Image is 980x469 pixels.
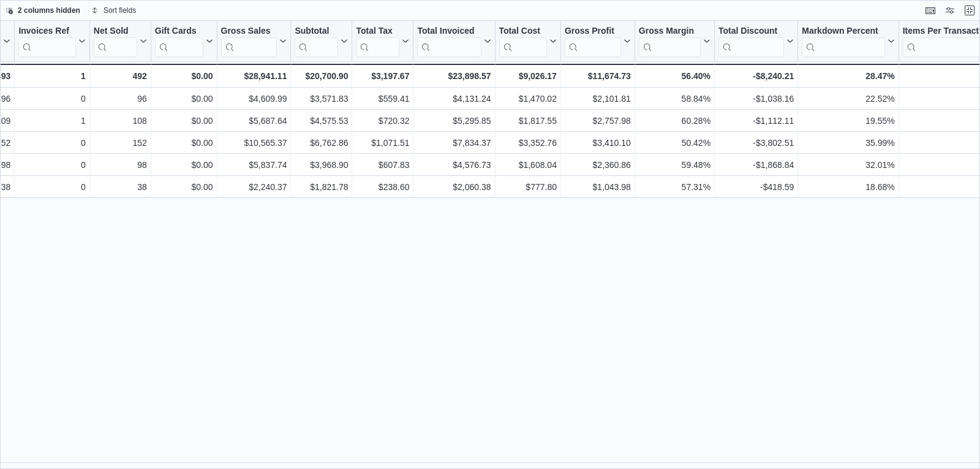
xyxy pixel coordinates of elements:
[802,69,894,83] div: 28.47%
[943,3,957,18] button: Display options
[18,6,80,15] span: 2 columns hidden
[1,3,85,18] button: 2 columns hidden
[565,69,631,83] div: $11,674.73
[356,69,409,83] div: $3,197.67
[718,69,794,83] div: -$8,240.21
[962,3,977,18] button: Exit fullscreen
[221,69,287,83] div: $28,941.11
[155,69,213,83] div: $0.00
[923,3,938,18] button: Keyboard shortcuts
[104,6,136,15] span: Sort fields
[499,69,557,83] div: $9,026.17
[86,3,141,18] button: Sort fields
[295,69,348,83] div: $20,700.90
[94,69,147,83] div: 492
[417,69,491,83] div: $23,898.57
[18,69,85,83] div: 1
[639,69,710,83] div: 56.40%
